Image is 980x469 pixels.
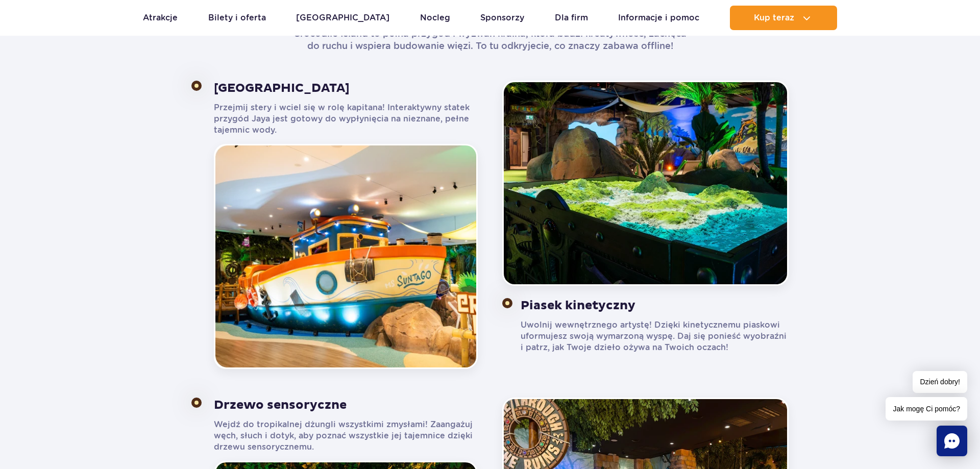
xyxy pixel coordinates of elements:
[214,81,478,96] strong: [GEOGRAPHIC_DATA]
[913,371,967,393] span: Dzień dobry!
[937,426,967,456] div: Chat
[208,6,266,30] a: Bilety i oferta
[296,6,389,30] a: [GEOGRAPHIC_DATA]
[730,6,837,30] button: Kup teraz
[521,298,789,313] strong: Piasek kinetyczny
[214,419,478,453] p: Wejdź do tropikalnej dżungli wszystkimi zmysłami! Zaangażuj węch, słuch i dotyk, aby poznać wszys...
[754,13,794,22] span: Kup teraz
[214,398,478,413] strong: Drzewo sensoryczne
[618,6,699,30] a: Informacje i pomoc
[290,28,690,52] p: Crocodile Island to pełna przygód i wyzwań kraina, która budzi kreatywność, zachęca do ruchu i ws...
[480,6,524,30] a: Sponsorzy
[555,6,588,30] a: Dla firm
[143,6,178,30] a: Atrakcje
[214,102,478,136] p: Przejmij stery i wciel się w rolę kapitana! Interaktywny statek przygód Jaya jest gotowy do wypły...
[886,397,967,421] span: Jak mogę Ci pomóc?
[420,6,450,30] a: Nocleg
[521,319,789,353] p: Uwolnij wewnętrznego artystę! Dzięki kinetycznemu piaskowi uformujesz swoją wymarzoną wyspę. Daj ...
